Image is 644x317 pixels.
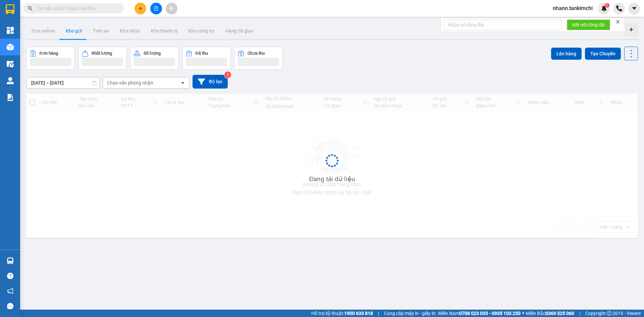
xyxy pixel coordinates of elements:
button: file-add [150,3,162,14]
div: Tạo kho hàng mới [625,23,638,36]
span: ⚪️ [522,312,524,315]
input: Select a date range. [26,77,100,88]
div: Đã thu [196,51,208,56]
button: Kho thanh lý [146,23,183,39]
button: Kết nối tổng đài [567,19,610,30]
span: message [7,303,13,309]
img: icon-new-feature [601,5,607,11]
button: Khối lượng [78,47,127,70]
div: Số lượng [144,51,161,56]
span: Miền Bắc [526,310,574,317]
span: nhann.tankimchi [547,4,598,12]
div: Chọn văn phòng nhận [107,80,153,86]
span: Miền Nam [438,310,521,317]
div: Chưa thu [248,51,265,56]
button: Lên hàng [551,48,582,60]
span: | [579,310,580,317]
span: Hỗ trợ kỹ thuật: [311,310,373,317]
button: Đã thu [182,47,231,70]
span: question-circle [7,273,13,279]
img: warehouse-icon [7,44,14,51]
button: Kho công nợ [183,23,220,39]
input: Nhập số tổng đài [444,19,561,30]
img: solution-icon [7,94,14,101]
span: aim [169,6,174,11]
button: Số lượng [130,47,179,70]
button: Hàng đã giao [220,23,259,39]
span: | [378,310,379,317]
input: Tìm tên, số ĐT hoặc mã đơn [37,5,116,12]
span: file-add [154,6,158,11]
strong: 0369 525 060 [545,311,574,316]
div: Đang tải dữ liệu [309,174,355,184]
div: Khối lượng [92,51,112,56]
button: Tạo Chuyến [585,48,621,60]
sup: 2 [224,71,231,78]
span: 1 [606,3,608,8]
button: aim [166,3,177,14]
span: plus [138,6,143,11]
img: warehouse-icon [7,257,14,264]
strong: 1900 633 818 [344,311,373,316]
span: copyright [607,311,611,316]
img: warehouse-icon [7,77,14,84]
span: Cung cấp máy in - giấy in: [384,310,436,317]
strong: 0708 023 035 - 0935 103 250 [459,311,521,316]
svg: open [180,80,185,86]
button: Đơn online [26,23,60,39]
span: close [615,19,620,24]
button: Kho gửi [60,23,88,39]
span: notification [7,288,13,294]
img: warehouse-icon [7,60,14,67]
img: dashboard-icon [7,27,14,34]
button: Kho nhận [114,23,146,39]
img: phone-icon [616,5,622,11]
span: caret-down [631,5,637,11]
div: Đơn hàng [40,51,58,56]
span: search [28,6,33,11]
img: logo-vxr [6,4,14,14]
span: Kết nối tổng đài [572,21,605,29]
button: caret-down [628,3,640,14]
button: Bộ lọc [193,75,228,89]
button: plus [135,3,146,14]
sup: 1 [605,3,609,8]
button: Đơn hàng [26,47,75,70]
button: Chưa thu [234,47,283,70]
button: Trên xe [88,23,114,39]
